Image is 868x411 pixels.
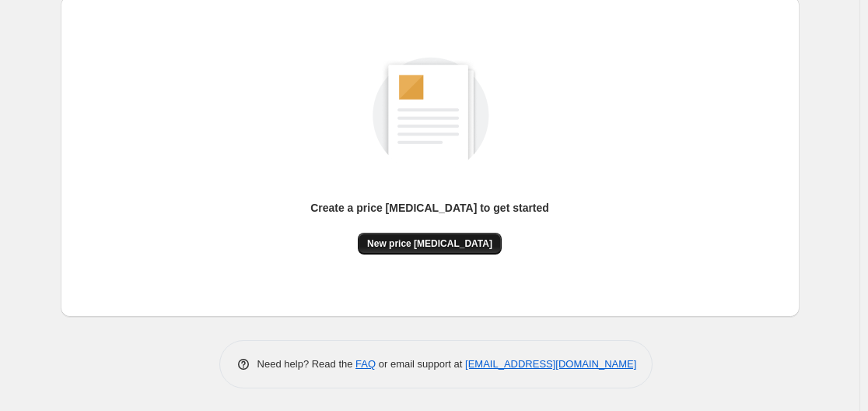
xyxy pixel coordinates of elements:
[310,200,549,216] p: Create a price [MEDICAL_DATA] to get started
[358,233,502,255] button: New price [MEDICAL_DATA]
[376,358,465,370] span: or email support at
[367,237,492,250] span: New price [MEDICAL_DATA]
[355,358,376,370] a: FAQ
[465,358,636,370] a: [EMAIL_ADDRESS][DOMAIN_NAME]
[257,358,356,370] span: Need help? Read the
